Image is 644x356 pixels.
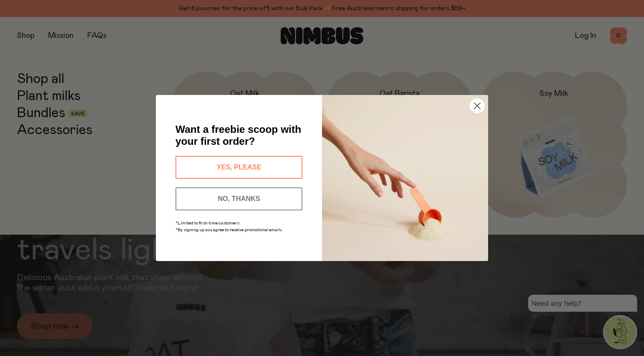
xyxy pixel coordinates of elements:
[175,228,282,232] span: *By signing up you agree to receive promotional emails
[175,187,302,210] button: NO, THANKS
[470,98,485,113] button: Close dialog
[175,123,301,147] span: Want a freebie scoop with your first order?
[175,156,302,179] button: YES, PLEASE
[175,221,239,225] span: *Limited to first-time customers
[322,95,488,261] img: c0d45117-8e62-4a02-9742-374a5db49d45.jpeg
